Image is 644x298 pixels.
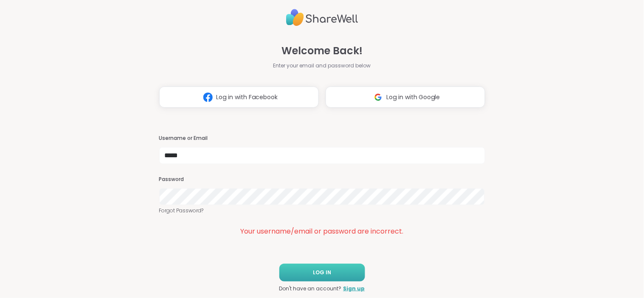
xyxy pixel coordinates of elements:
[313,269,331,276] span: LOG IN
[326,86,485,108] button: Log in with Google
[159,226,485,237] div: Your username/email or password are incorrect.
[159,86,319,108] button: Log in with Facebook
[279,264,365,281] button: LOG IN
[343,285,365,292] a: Sign up
[273,62,371,70] span: Enter your email and password below
[370,89,386,105] img: ShareWell Logomark
[200,89,216,105] img: ShareWell Logomark
[281,43,363,58] span: Welcome Back!
[216,93,278,102] span: Log in with Facebook
[159,207,485,214] a: Forgot Password?
[386,93,440,102] span: Log in with Google
[159,176,485,183] h3: Password
[279,285,342,292] span: Don't have an account?
[159,135,485,142] h3: Username or Email
[286,6,358,30] img: ShareWell Logo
